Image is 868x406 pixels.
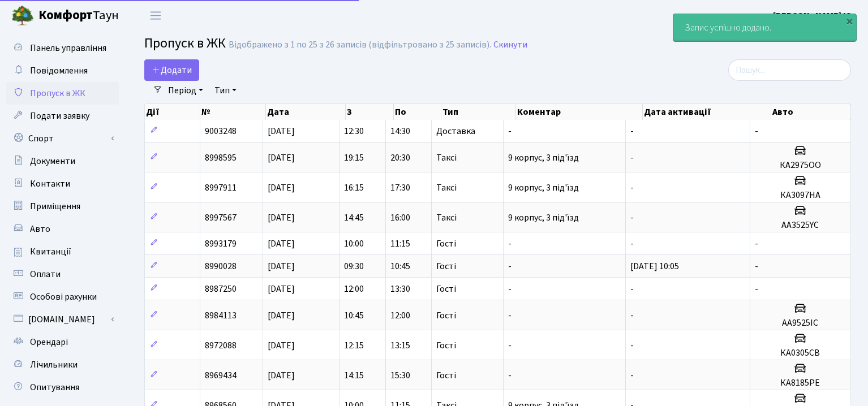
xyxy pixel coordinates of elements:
[6,82,119,105] a: Пропуск в ЖК
[6,195,119,218] a: Приміщення
[164,81,208,100] a: Період
[30,291,97,303] span: Особові рахунки
[344,283,364,295] span: 12:00
[436,153,457,162] span: Таксі
[436,127,475,136] span: Доставка
[390,369,410,382] span: 15:30
[630,237,634,250] span: -
[755,160,846,171] h5: КА2975ОО
[6,353,119,376] a: Лічильники
[144,59,199,81] a: Додати
[205,182,237,194] span: 8997911
[30,223,50,235] span: Авто
[673,14,856,41] div: Запис успішно додано.
[390,237,410,250] span: 11:15
[229,40,491,50] div: Відображено з 1 по 25 з 26 записів (відфільтровано з 25 записів).
[755,220,846,231] h5: AA3525YC
[755,260,758,273] span: -
[630,152,634,164] span: -
[205,283,237,295] span: 8987250
[630,211,634,224] span: -
[643,104,771,120] th: Дата активації
[755,190,846,201] h5: КА3097НА
[268,211,295,224] span: [DATE]
[844,15,855,27] div: ×
[6,263,119,286] a: Оплати
[205,237,237,250] span: 8993179
[755,378,846,388] h5: КА8185РЕ
[6,37,119,59] a: Панель управління
[30,336,68,348] span: Орендарі
[266,104,346,120] th: Дата
[390,309,410,322] span: 12:00
[394,104,441,120] th: По
[728,59,851,81] input: Пошук...
[30,381,79,394] span: Опитування
[773,9,854,23] a: [PERSON_NAME] Ю.
[30,268,61,280] span: Оплати
[30,87,85,100] span: Пропуск в ЖК
[6,218,119,240] a: Авто
[436,341,456,350] span: Гості
[6,127,119,150] a: Спорт
[390,211,410,224] span: 16:00
[436,262,456,271] span: Гості
[508,237,512,250] span: -
[205,211,237,224] span: 8997567
[346,104,393,120] th: З
[268,283,295,295] span: [DATE]
[755,237,758,250] span: -
[630,339,634,352] span: -
[493,40,527,50] a: Скинути
[38,6,119,25] span: Таун
[268,339,295,352] span: [DATE]
[630,283,634,295] span: -
[344,152,364,164] span: 19:15
[436,284,456,293] span: Гості
[6,331,119,353] a: Орендарі
[344,211,364,224] span: 14:45
[30,42,106,54] span: Панель управління
[152,64,192,76] span: Додати
[268,125,295,137] span: [DATE]
[755,125,758,137] span: -
[268,152,295,164] span: [DATE]
[390,125,410,137] span: 14:30
[344,237,364,250] span: 10:00
[6,172,119,195] a: Контакти
[755,348,846,359] h5: КА0305СВ
[436,213,457,222] span: Таксі
[11,5,34,27] img: logo.png
[344,182,364,194] span: 16:15
[268,309,295,322] span: [DATE]
[630,309,634,322] span: -
[145,104,200,120] th: Дії
[141,6,170,25] button: Переключити навігацію
[771,104,851,120] th: Авто
[344,369,364,382] span: 14:15
[508,182,579,194] span: 9 корпус, 3 під'їзд
[344,309,364,322] span: 10:45
[630,125,634,137] span: -
[268,182,295,194] span: [DATE]
[755,318,846,329] h5: АА9525ІС
[30,245,71,258] span: Квитанції
[344,260,364,273] span: 09:30
[436,311,456,320] span: Гості
[773,10,854,22] b: [PERSON_NAME] Ю.
[755,283,758,295] span: -
[436,239,456,248] span: Гості
[268,260,295,273] span: [DATE]
[6,59,119,82] a: Повідомлення
[516,104,643,120] th: Коментар
[390,152,410,164] span: 20:30
[436,371,456,380] span: Гості
[268,369,295,382] span: [DATE]
[205,369,237,382] span: 8969434
[508,339,512,352] span: -
[30,64,88,77] span: Повідомлення
[630,260,679,273] span: [DATE] 10:05
[30,359,78,371] span: Лічильники
[344,339,364,352] span: 12:15
[30,200,80,213] span: Приміщення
